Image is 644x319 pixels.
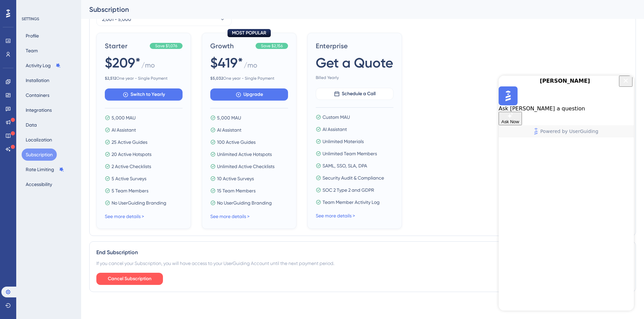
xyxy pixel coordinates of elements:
[105,214,144,219] a: See more details >
[105,41,147,51] span: Starter
[323,137,364,145] span: Unlimited Materials
[217,138,256,146] span: 100 Active Guides
[499,76,634,311] iframe: UserGuiding AI Assistant
[323,113,350,121] span: Custom MAU
[105,88,183,101] button: Switch to Yearly
[217,187,256,195] span: 15 Team Members
[105,53,141,72] span: $209*
[102,15,131,23] span: 2,001 - 5,000
[228,29,271,37] div: MOST POPULAR
[323,150,377,158] span: Unlimited Team Members
[217,126,241,134] span: AI Assistant
[210,76,288,81] span: One year - Single Payment
[96,259,629,267] div: If you cancel your Subscription, you will have access to your UserGuiding Account until the next ...
[210,41,253,51] span: Growth
[112,138,147,146] span: 25 Active Guides
[155,43,177,49] span: Save $1,076
[141,60,155,73] span: / mo
[323,174,384,182] span: Security Audit & Compliance
[210,214,249,219] a: See more details >
[210,53,243,72] span: $419*
[316,213,355,218] a: See more details >
[112,126,136,134] span: AI Assistant
[96,273,163,285] button: Cancel Subscription
[243,90,263,99] span: Upgrade
[112,114,136,122] span: 5,000 MAU
[217,150,272,158] span: Unlimited Active Hotspots
[316,88,393,100] button: Schedule a Call
[217,114,241,122] span: 5,000 MAU
[210,88,288,101] button: Upgrade
[261,43,283,49] span: Save $2,156
[342,90,376,98] span: Schedule a Call
[112,175,146,183] span: 5 Active Surveys
[96,248,629,257] div: End Subscription
[112,162,151,170] span: 2 Active Checklists
[323,198,380,206] span: Team Member Activity Log
[108,275,151,283] span: Cancel Subscription
[89,5,619,14] div: Subscription
[316,53,393,72] span: Get a Quote
[316,75,393,80] span: Billed Yearly
[316,41,393,51] span: Enterprise
[323,186,374,194] span: SOC 2 Type 2 and GDPR
[244,60,257,73] span: / mo
[112,199,166,207] span: No UserGuiding Branding
[112,187,148,195] span: 5 Team Members
[323,125,347,133] span: AI Assistant
[217,175,254,183] span: 10 Active Surveys
[210,76,223,81] b: $ 5,032
[105,76,116,81] b: $ 2,512
[105,76,183,81] span: One year - Single Payment
[217,162,275,170] span: Unlimited Active Checklists
[323,162,367,170] span: SAML, SSO, SLA, DPA
[112,150,151,158] span: 20 Active Hotspots
[130,90,165,99] span: Switch to Yearly
[217,199,272,207] span: No UserGuiding Branding
[96,12,232,26] button: 2,001 - 5,000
